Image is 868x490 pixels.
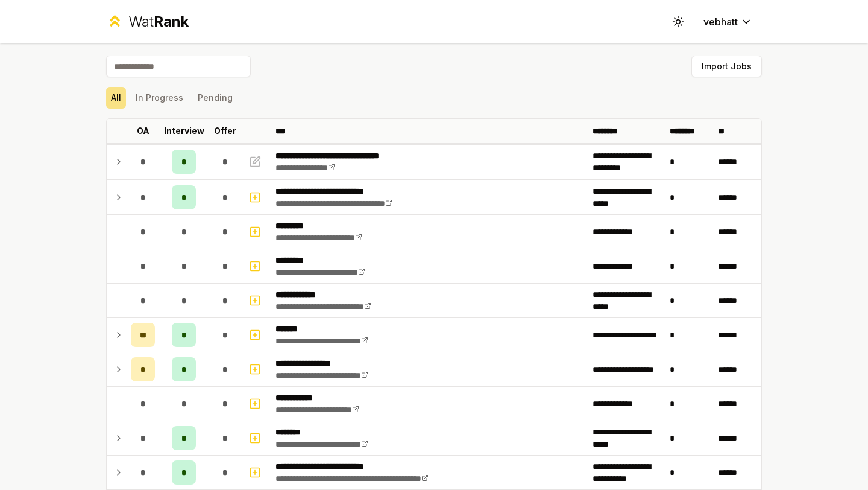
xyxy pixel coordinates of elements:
[164,125,204,137] p: Interview
[131,87,188,109] button: In Progress
[154,13,189,30] span: Rank
[691,56,762,77] button: Import Jobs
[694,11,762,33] button: vebhatt
[128,12,189,31] div: Wat
[214,125,236,137] p: Offer
[703,14,738,29] span: vebhatt
[106,87,126,109] button: All
[137,125,149,137] p: OA
[106,12,189,31] a: WatRank
[193,87,237,109] button: Pending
